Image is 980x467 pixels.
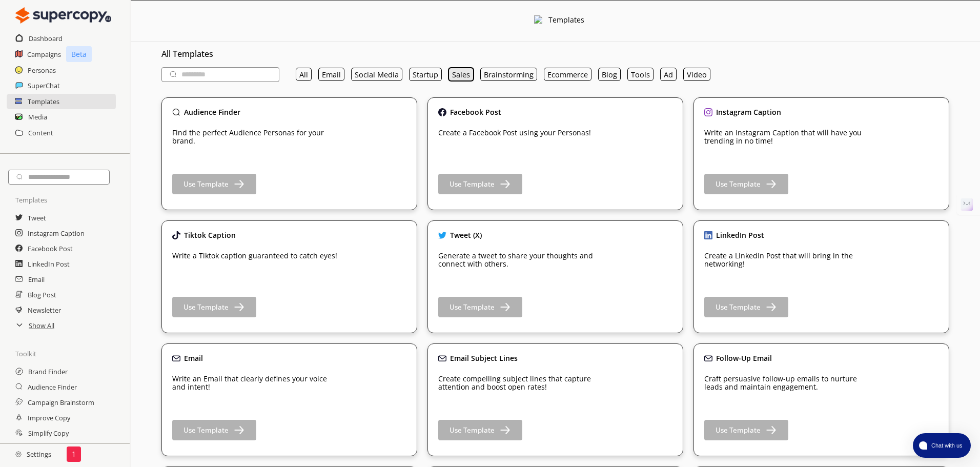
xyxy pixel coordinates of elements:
[438,297,522,317] button: Use Template
[660,68,677,81] button: Ad
[28,302,61,318] a: Newsletter
[704,108,712,116] img: Close
[172,174,256,194] button: Use Template
[704,231,712,239] img: Close
[716,302,761,312] b: Use Template
[28,109,47,125] a: Media
[28,94,59,109] a: Templates
[598,68,621,81] button: Blog
[183,302,229,312] b: Use Template
[28,241,73,256] a: Facebook Post
[172,231,180,239] img: Close
[704,174,788,194] button: Use Template
[704,297,788,317] button: Use Template
[184,107,240,117] b: Audience Finder
[183,425,229,435] b: Use Template
[28,379,77,395] a: Audience Finder
[409,68,442,81] button: Startup
[450,302,495,312] b: Use Template
[161,46,949,62] h3: All Templates
[438,354,446,362] img: Close
[716,179,761,189] b: Use Template
[28,78,60,93] a: SuperChat
[28,226,85,241] a: Instagram Caption
[450,107,501,117] b: Facebook Post
[28,125,53,140] a: Content
[183,179,229,189] b: Use Template
[627,68,654,81] button: Tools
[172,252,337,260] p: Write a Tiktok caption guaranteed to catch eyes!
[172,129,341,145] p: Find the perfect Audience Personas for your brand.
[184,230,236,240] b: Tiktok Caption
[438,108,446,116] img: Close
[29,31,63,46] a: Dashboard
[704,129,873,145] p: Write an Instagram Caption that will have you trending in no time!
[683,68,710,81] button: Video
[28,210,46,226] h2: Tweet
[534,15,543,25] img: Close
[29,318,54,333] a: Show All
[704,375,873,391] p: Craft persuasive follow-up emails to nurture leads and maintain engagement.
[438,252,607,268] p: Generate a tweet to share your thoughts and connect with others.
[450,230,482,240] b: Tweet (X)
[704,420,788,440] button: Use Template
[27,47,61,62] a: Campaigns
[716,353,772,363] b: Follow-Up Email
[184,353,203,363] b: Email
[450,179,495,189] b: Use Template
[28,410,70,425] a: Improve Copy
[28,287,56,302] a: Blog Post
[28,63,56,78] a: Personas
[296,68,312,81] button: All
[450,353,518,363] b: Email Subject Lines
[28,272,45,287] a: Email
[28,395,94,410] a: Campaign Brainstorm
[28,425,69,441] a: Simplify Copy
[438,129,591,137] p: Create a Facebook Post using your Personas!
[913,433,971,458] button: atlas-launcher
[66,46,92,62] p: Beta
[716,107,781,117] b: Instagram Caption
[172,108,180,116] img: Close
[172,420,256,440] button: Use Template
[544,68,591,81] button: Ecommerce
[438,420,522,440] button: Use Template
[704,252,873,268] p: Create a LinkedIn Post that will bring in the networking!
[172,297,256,317] button: Use Template
[450,425,495,435] b: Use Template
[438,231,446,239] img: Close
[548,16,584,26] div: Templates
[28,364,68,379] a: Brand Finder
[15,5,111,26] img: Close
[438,174,522,194] button: Use Template
[448,68,474,81] button: Sales
[172,375,341,391] p: Write an Email that clearly defines your voice and intent!
[716,425,761,435] b: Use Template
[28,256,70,272] a: LinkedIn Post
[480,68,537,81] button: Brainstorming
[716,230,764,240] b: LinkedIn Post
[28,441,68,456] a: Expand Copy
[704,354,712,362] img: Close
[318,68,344,81] button: Email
